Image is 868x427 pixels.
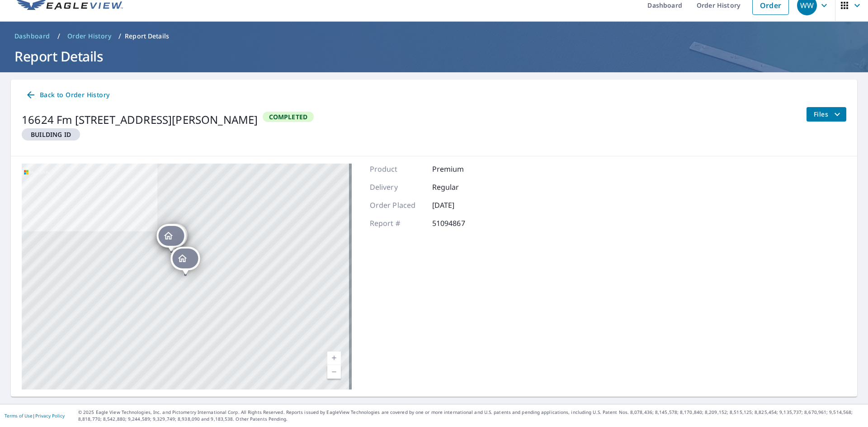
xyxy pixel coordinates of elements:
[125,32,169,41] p: Report Details
[67,32,111,41] span: Order History
[11,29,54,43] a: Dashboard
[327,365,341,379] a: Current Level 17, Zoom Out
[11,29,857,43] nav: breadcrumb
[327,352,341,365] a: Current Level 17, Zoom In
[156,224,186,252] div: Dropped pin, building , Residential property, 16624 Fm 1164 Rd East Bernard, TX 77435
[57,31,60,42] li: /
[432,218,486,229] p: 51094867
[78,409,863,422] p: © 2025 Eagle View Technologies, Inc. and Pictometry International Corp. All Rights Reserved. Repo...
[22,112,258,128] div: 16624 Fm [STREET_ADDRESS][PERSON_NAME]
[370,218,424,229] p: Report #
[22,87,113,103] a: Back to Order History
[35,413,65,419] a: Privacy Policy
[118,31,121,42] li: /
[5,413,33,419] a: Terms of Use
[264,113,313,121] span: Completed
[814,109,843,120] span: Files
[171,247,200,275] div: Dropped pin, building , Residential property, 16624 Fm 1164 Rd East Bernard, TX 77435
[370,182,424,192] p: Delivery
[806,107,846,122] button: filesDropdownBtn-51094867
[25,89,109,101] span: Back to Order History
[432,182,486,192] p: Regular
[432,200,486,211] p: [DATE]
[370,200,424,211] p: Order Placed
[370,164,424,174] p: Product
[5,413,65,418] p: |
[14,32,50,41] span: Dashboard
[11,47,857,66] h1: Report Details
[64,29,115,43] a: Order History
[31,130,71,139] em: Building ID
[432,164,486,174] p: Premium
